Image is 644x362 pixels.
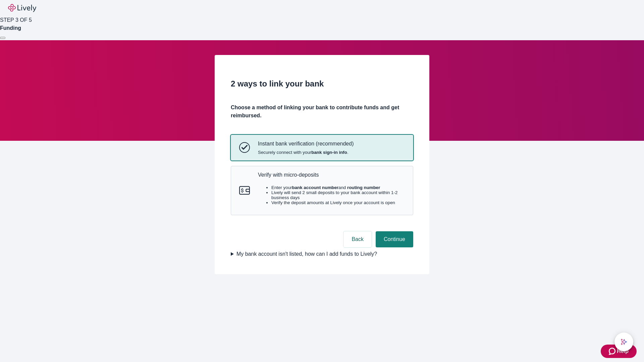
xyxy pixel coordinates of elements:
strong: bank account number [292,185,339,190]
h4: Choose a method of linking your bank to contribute funds and get reimbursed. [231,104,413,120]
h2: 2 ways to link your bank [231,78,413,90]
li: Enter your and [271,185,405,190]
svg: Zendesk support icon [609,347,617,355]
p: Instant bank verification (recommended) [258,140,354,147]
span: Securely connect with your . [258,150,354,155]
span: Help [617,347,629,355]
button: Continue [376,231,413,247]
summary: My bank account isn't listed, how can I add funds to Lively? [231,250,413,258]
p: Verify with micro-deposits [258,172,405,178]
button: chat [614,333,633,351]
button: Back [343,231,372,247]
button: Instant bank verificationInstant bank verification (recommended)Securely connect with yourbank si... [231,135,413,160]
svg: Lively AI Assistant [621,339,627,345]
img: Lively [8,4,36,12]
li: Verify the deposit amounts at Lively once your account is open [271,200,405,205]
svg: Micro-deposits [239,185,250,196]
strong: routing number [347,185,380,190]
svg: Instant bank verification [239,142,250,153]
button: Micro-depositsVerify with micro-depositsEnter yourbank account numberand routing numberLively wil... [231,166,413,215]
li: Lively will send 2 small deposits to your bank account within 1-2 business days [271,190,405,200]
strong: bank sign-in info [311,150,347,155]
button: Zendesk support iconHelp [601,345,637,358]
